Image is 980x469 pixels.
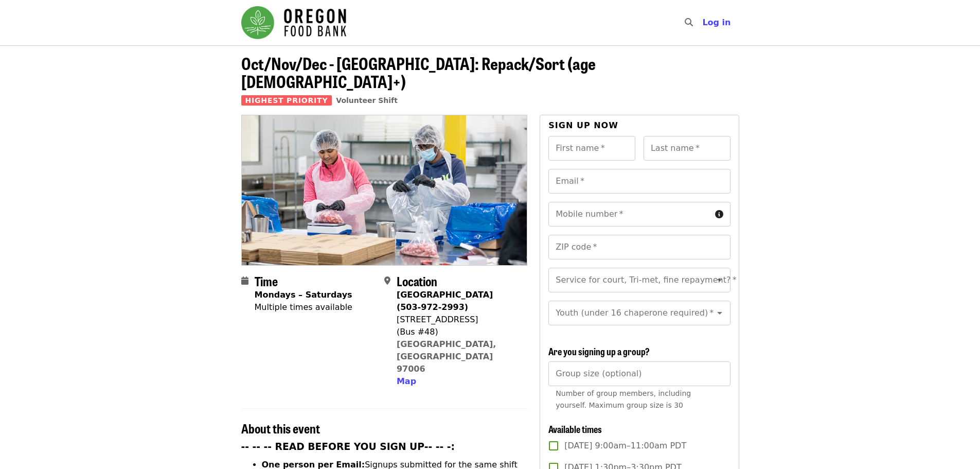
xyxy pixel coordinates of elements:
span: Map [397,376,416,386]
input: Email [548,169,730,194]
i: circle-info icon [715,210,723,219]
img: Oct/Nov/Dec - Beaverton: Repack/Sort (age 10+) organized by Oregon Food Bank [242,115,527,265]
span: Highest Priority [241,95,332,106]
i: map-marker-alt icon [384,276,390,286]
span: Number of group members, including yourself. Maximum group size is 30 [556,389,691,409]
button: Log in [694,12,739,33]
a: Volunteer Shift [336,96,398,105]
span: Log in [702,18,730,27]
input: First name [548,136,635,161]
div: [STREET_ADDRESS] [397,314,519,326]
i: calendar icon [241,276,248,286]
span: Available times [548,422,602,436]
span: Location [397,272,437,290]
input: ZIP code [548,235,730,259]
a: [GEOGRAPHIC_DATA], [GEOGRAPHIC_DATA] 97006 [397,339,496,374]
input: Search [699,10,707,35]
input: Mobile number [548,202,710,227]
input: Last name [644,136,730,161]
img: Oregon Food Bank - Home [241,6,346,39]
span: [DATE] 9:00am–11:00am PDT [564,440,686,452]
button: Open [712,306,727,320]
strong: -- -- -- READ BEFORE YOU SIGN UP-- -- -: [241,441,455,452]
input: [object Object] [548,361,730,386]
span: Oct/Nov/Dec - [GEOGRAPHIC_DATA]: Repack/Sort (age [DEMOGRAPHIC_DATA]+) [241,51,596,93]
button: Map [397,375,416,388]
div: Multiple times available [255,301,352,314]
span: Time [255,272,278,290]
button: Open [712,273,727,287]
span: Sign up now [548,120,618,130]
span: About this event [241,419,320,437]
strong: [GEOGRAPHIC_DATA] (503-972-2993) [397,290,493,312]
i: search icon [685,18,693,27]
strong: Mondays – Saturdays [255,290,352,300]
div: (Bus #48) [397,326,519,338]
span: Are you signing up a group? [548,344,650,358]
